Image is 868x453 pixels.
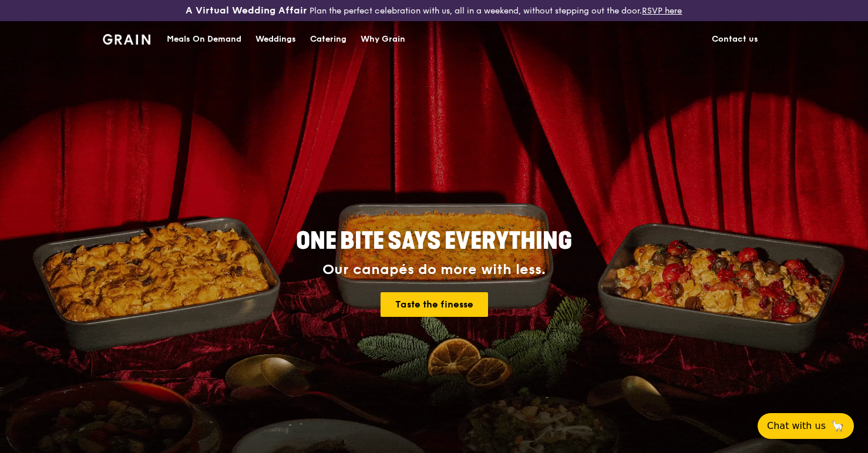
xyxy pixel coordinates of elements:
div: Weddings [255,22,296,57]
button: Chat with us🦙 [758,413,854,439]
a: Contact us [705,22,765,57]
div: Plan the perfect celebration with us, all in a weekend, without stepping out the door. [144,5,723,16]
h3: A Virtual Wedding Affair [186,5,307,16]
a: RSVP here [642,6,682,16]
img: Grain [103,34,150,45]
div: Why Grain [361,22,405,57]
a: GrainGrain [103,21,150,56]
span: ONE BITE SAYS EVERYTHING [296,227,572,255]
div: Meals On Demand [167,22,241,57]
a: Weddings [248,22,303,57]
a: Why Grain [354,22,412,57]
div: Our canapés do more with less. [223,262,645,278]
a: Taste the finesse [381,292,488,317]
span: Chat with us [767,419,826,433]
div: Catering [310,22,346,57]
span: 🦙 [830,419,845,433]
a: Catering [303,22,354,57]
